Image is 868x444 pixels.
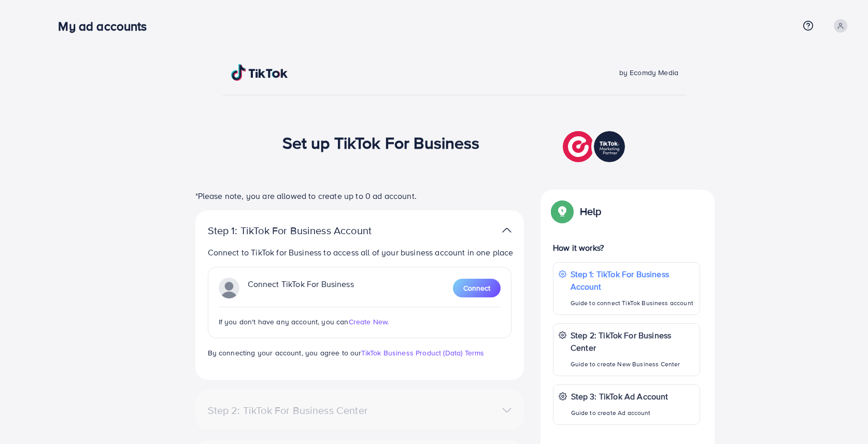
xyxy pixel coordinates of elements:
img: Popup guide [553,202,572,221]
p: Step 2: TikTok For Business Center [571,329,694,354]
p: Step 1: TikTok For Business Account [208,224,405,237]
p: How it works? [553,241,700,254]
h1: Set up TikTok For Business [282,133,480,152]
p: Guide to create New Business Center [571,358,694,370]
p: *Please note, you are allowed to create up to 0 ad account. [195,190,524,202]
p: Guide to connect TikTok Business account [571,297,694,309]
p: Help [580,205,602,218]
h3: My ad accounts [58,19,155,34]
span: by Ecomdy Media [619,67,678,78]
img: TikTok [231,64,288,81]
p: Guide to create Ad account [571,407,668,419]
img: TikTok partner [502,223,511,238]
p: Step 3: TikTok Ad Account [571,390,668,403]
img: TikTok partner [563,128,628,165]
p: Step 1: TikTok For Business Account [571,268,694,293]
